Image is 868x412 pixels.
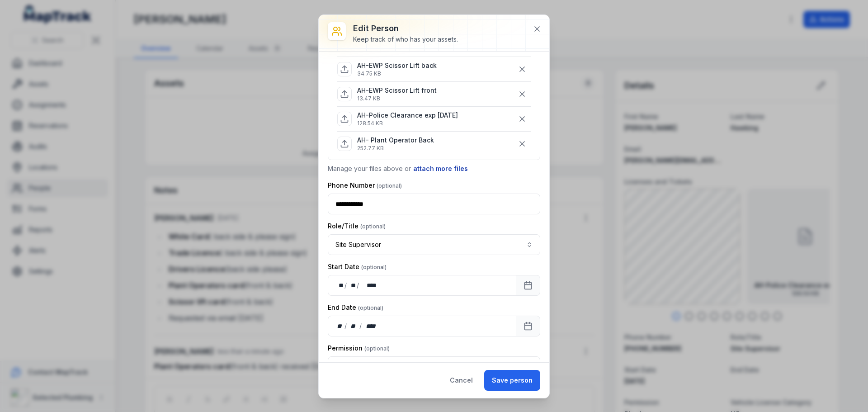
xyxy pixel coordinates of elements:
[363,322,379,331] div: year,
[357,145,434,152] p: 252.77 KB
[335,322,344,331] div: day,
[357,86,437,95] p: AH-EWP Scissor Lift front
[328,344,390,353] label: Permission
[357,111,458,120] p: AH-Police Clearance exp [DATE]
[353,35,458,44] div: Keep track of who has your assets.
[357,70,437,77] p: 34.75 KB
[335,281,344,290] div: day,
[357,281,360,290] div: /
[442,370,481,391] button: Cancel
[328,164,540,174] p: Manage your files above or
[348,281,357,290] div: month,
[357,120,458,127] p: 128.54 KB
[328,234,540,255] button: Site Supervisor
[344,322,348,331] div: /
[344,281,348,290] div: /
[357,61,437,70] p: AH-EWP Scissor Lift back
[359,322,363,331] div: /
[357,136,434,145] p: AH- Plant Operator Back
[353,22,458,35] h3: Edit person
[328,303,383,312] label: End Date
[413,164,468,174] button: attach more files
[328,356,540,377] button: Plumbers
[328,222,386,231] label: Role/Title
[328,181,402,190] label: Phone Number
[328,262,387,271] label: Start Date
[348,322,360,331] div: month,
[516,275,540,296] button: Calendar
[360,281,377,290] div: year,
[484,370,540,391] button: Save person
[516,316,540,336] button: Calendar
[357,95,437,102] p: 13.47 KB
